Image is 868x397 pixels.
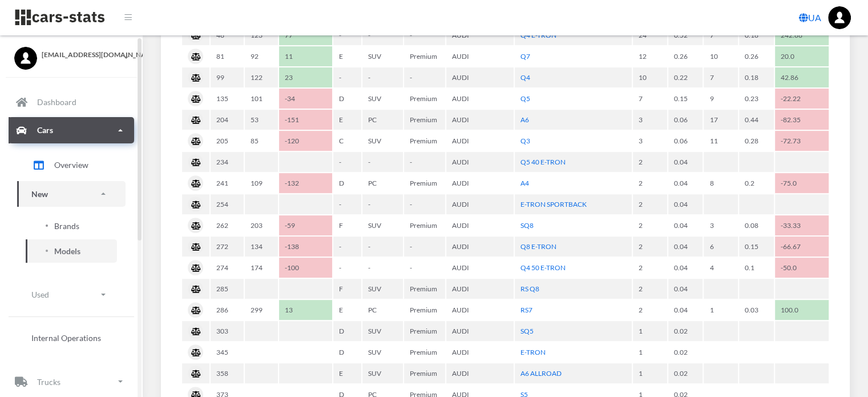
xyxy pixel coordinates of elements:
td: AUDI [446,46,514,66]
td: - [333,194,361,214]
td: 2 [633,258,667,278]
td: - [404,152,445,172]
td: 0.06 [668,131,703,151]
td: 3 [633,131,667,151]
td: -50.0 [775,258,829,278]
td: 303 [211,321,244,341]
td: 13 [279,300,332,320]
td: SUV [362,89,403,109]
td: 0.15 [668,89,703,109]
a: Trucks [9,368,134,395]
a: E-TRON [520,348,546,356]
td: 262 [211,215,244,235]
a: New [17,181,126,207]
td: 23 [279,67,332,87]
a: Dashboard [9,89,134,115]
td: PC [362,173,403,193]
td: 0.2 [739,173,774,193]
td: 203 [245,215,278,235]
a: Internal Operations [17,326,126,350]
td: -72.73 [775,131,829,151]
td: 0.02 [668,363,703,383]
td: - [333,258,361,278]
td: AUDI [446,342,514,362]
td: 299 [245,300,278,320]
td: AUDI [446,258,514,278]
td: 0.15 [739,236,774,256]
td: - [404,67,445,87]
td: 2 [633,194,667,214]
td: 1 [633,321,667,341]
td: 0.04 [668,194,703,214]
td: 2 [633,215,667,235]
span: [EMAIL_ADDRESS][DOMAIN_NAME] [42,50,128,60]
td: -22.22 [775,89,829,109]
td: E [333,110,361,130]
td: 8 [704,173,738,193]
td: - [362,67,403,87]
td: - [333,236,361,256]
td: 3 [633,110,667,130]
td: 205 [211,131,244,151]
td: 0.22 [668,67,703,87]
a: Brands [26,214,117,238]
td: AUDI [446,152,514,172]
a: Q4 50 E-TRON [520,263,566,272]
td: 0.18 [739,67,774,87]
td: Premium [404,363,445,383]
a: UA [794,6,826,29]
td: F [333,215,361,235]
td: E [333,46,361,66]
td: - [404,258,445,278]
p: Used [31,287,49,302]
a: Q8 E-TRON [520,242,556,251]
td: AUDI [446,236,514,256]
td: SUV [362,131,403,151]
td: 0.08 [739,215,774,235]
td: SUV [362,215,403,235]
td: AUDI [446,300,514,320]
td: D [333,173,361,193]
td: 0.44 [739,110,774,130]
p: Dashboard [37,95,76,109]
td: Premium [404,89,445,109]
td: 6 [704,236,738,256]
td: 0.06 [668,110,703,130]
td: - [362,152,403,172]
td: 0.28 [739,131,774,151]
td: AUDI [446,173,514,193]
td: - [404,194,445,214]
td: D [333,342,361,362]
a: [EMAIL_ADDRESS][DOMAIN_NAME] [14,47,128,60]
a: RS7 [520,306,532,314]
a: Q3 [520,137,530,145]
td: Premium [404,110,445,130]
td: Premium [404,131,445,151]
td: 0.26 [668,46,703,66]
td: Premium [404,342,445,362]
td: 42.86 [775,67,829,87]
td: -120 [279,131,332,151]
td: 92 [245,46,278,66]
td: 4 [704,258,738,278]
span: Models [54,245,80,257]
td: 358 [211,363,244,383]
td: 204 [211,110,244,130]
td: -66.67 [775,236,829,256]
img: navbar brand [14,9,106,26]
td: Premium [404,321,445,341]
td: 174 [245,258,278,278]
a: E-TRON SPORTBACK [520,200,587,208]
td: C [333,131,361,151]
td: 274 [211,258,244,278]
td: 345 [211,342,244,362]
td: AUDI [446,363,514,383]
td: SUV [362,279,403,299]
td: 53 [245,110,278,130]
td: 1 [633,342,667,362]
td: 0.04 [668,215,703,235]
td: AUDI [446,321,514,341]
td: SUV [362,321,403,341]
td: 122 [245,67,278,87]
td: 7 [704,67,738,87]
